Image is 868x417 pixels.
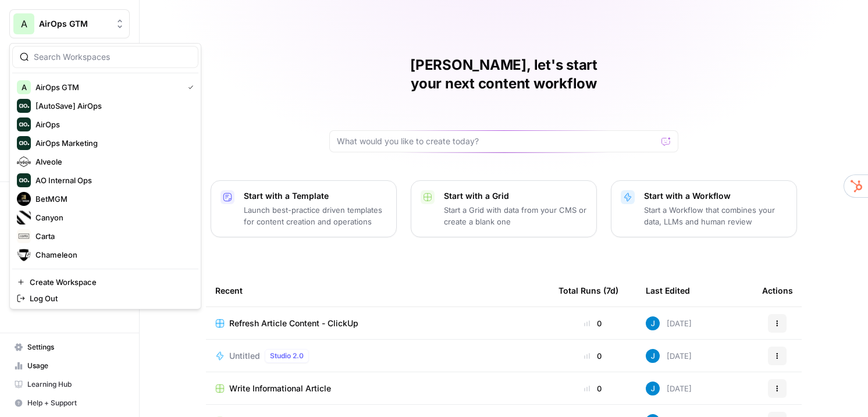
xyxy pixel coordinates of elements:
[229,350,260,362] span: Untitled
[558,383,627,394] div: 0
[762,275,793,306] div: Actions
[558,318,627,329] div: 0
[9,357,130,375] a: Usage
[646,382,660,395] img: z620ml7ie90s7uun3xptce9f0frp
[646,349,660,363] img: z620ml7ie90s7uun3xptce9f0frp
[329,56,678,93] h1: [PERSON_NAME], let's start your next content workflow
[337,136,657,147] input: What would you like to create today?
[35,230,189,242] span: Carta
[39,18,109,30] span: AirOps GTM
[644,190,787,202] p: Start with a Workflow
[270,351,304,361] span: Studio 2.0
[558,350,627,362] div: 0
[558,275,618,306] div: Total Runs (7d)
[244,204,387,227] p: Launch best-practice driven templates for content creation and operations
[646,316,660,330] img: z620ml7ie90s7uun3xptce9f0frp
[215,318,540,329] a: Refresh Article Content - ClickUp
[27,361,124,371] span: Usage
[211,180,397,237] button: Start with a TemplateLaunch best-practice driven templates for content creation and operations
[17,173,31,187] img: AO Internal Ops Logo
[215,349,540,363] a: UntitledStudio 2.0
[229,318,358,329] span: Refresh Article Content - ClickUp
[30,276,189,288] span: Create Workspace
[27,379,124,390] span: Learning Hub
[35,119,189,130] span: AirOps
[12,274,198,290] a: Create Workspace
[17,136,31,150] img: AirOps Marketing Logo
[12,290,198,306] a: Log Out
[444,190,587,202] p: Start with a Grid
[34,51,191,63] input: Search Workspaces
[30,293,189,304] span: Log Out
[411,180,597,237] button: Start with a GridStart a Grid with data from your CMS or create a blank one
[35,100,189,112] span: [AutoSave] AirOps
[17,117,31,131] img: AirOps Logo
[646,275,690,306] div: Last Edited
[17,229,31,243] img: Carta Logo
[17,99,31,113] img: [AutoSave] AirOps Logo
[9,375,130,394] a: Learning Hub
[35,174,189,186] span: AO Internal Ops
[444,204,587,227] p: Start a Grid with data from your CMS or create a blank one
[644,204,787,227] p: Start a Workflow that combines your data, LLMs and human review
[646,382,692,395] div: [DATE]
[646,316,692,330] div: [DATE]
[9,43,201,309] div: Workspace: AirOps GTM
[35,249,189,261] span: Chameleon
[35,212,189,223] span: Canyon
[9,338,130,357] a: Settings
[244,190,387,202] p: Start with a Template
[35,137,189,149] span: AirOps Marketing
[27,398,124,408] span: Help + Support
[21,17,27,31] span: A
[35,81,179,93] span: AirOps GTM
[17,248,31,262] img: Chameleon Logo
[17,155,31,169] img: Alveole Logo
[9,394,130,412] button: Help + Support
[17,192,31,206] img: BetMGM Logo
[35,193,189,205] span: BetMGM
[215,383,540,394] a: Write Informational Article
[229,383,331,394] span: Write Informational Article
[17,211,31,224] img: Canyon Logo
[35,156,189,167] span: Alveole
[646,349,692,363] div: [DATE]
[215,275,540,306] div: Recent
[22,81,27,93] span: A
[27,342,124,352] span: Settings
[9,9,130,38] button: Workspace: AirOps GTM
[611,180,797,237] button: Start with a WorkflowStart a Workflow that combines your data, LLMs and human review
